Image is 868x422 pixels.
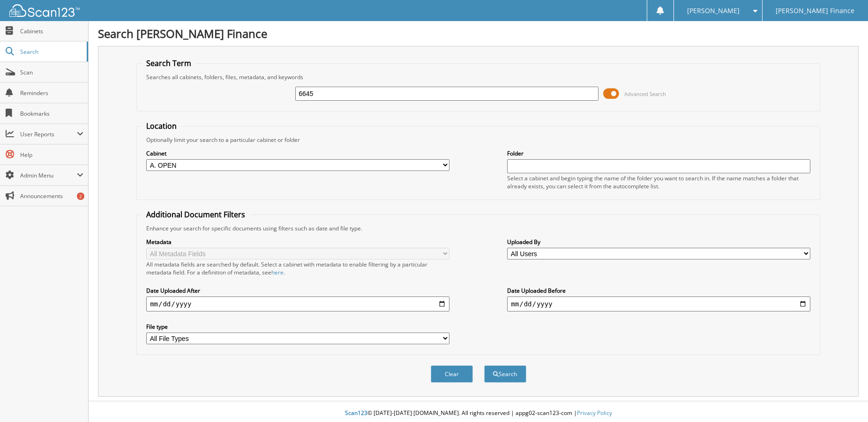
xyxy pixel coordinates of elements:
div: Optionally limit your search to a particular cabinet or folder [142,136,815,144]
label: Date Uploaded After [146,287,449,295]
div: Select a cabinet and begin typing the name of the folder you want to search in. If the name match... [507,174,810,190]
label: File type [146,323,449,331]
label: Cabinet [146,149,449,157]
div: Searches all cabinets, folders, files, metadata, and keywords [142,73,815,81]
input: start [146,296,449,311]
span: User Reports [20,130,77,138]
span: Announcements [20,192,83,200]
label: Uploaded By [507,238,810,246]
div: 2 [77,192,84,200]
span: Reminders [20,89,83,97]
span: [PERSON_NAME] Finance [776,8,854,14]
button: Search [484,365,526,383]
span: [PERSON_NAME] [687,8,740,14]
a: here [271,268,284,276]
label: Folder [507,149,810,157]
span: Help [20,151,83,159]
legend: Additional Document Filters [142,209,250,220]
h1: Search [PERSON_NAME] Finance [98,26,859,41]
span: Search [20,48,82,56]
label: Date Uploaded Before [507,287,810,295]
span: Cabinets [20,27,83,35]
a: Privacy Policy [577,409,612,417]
span: Bookmarks [20,110,83,118]
input: end [507,296,810,311]
legend: Search Term [142,58,196,68]
iframe: Chat Widget [821,377,868,422]
span: Scan123 [345,409,367,417]
div: All metadata fields are searched by default. Select a cabinet with metadata to enable filtering b... [146,260,449,276]
button: Clear [431,365,473,383]
span: Scan [20,68,83,76]
img: scan123-logo-white.svg [9,4,80,17]
span: Admin Menu [20,171,77,179]
span: Advanced Search [624,90,666,97]
div: Enhance your search for specific documents using filters such as date and file type. [142,224,815,232]
legend: Location [142,121,181,131]
label: Metadata [146,238,449,246]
